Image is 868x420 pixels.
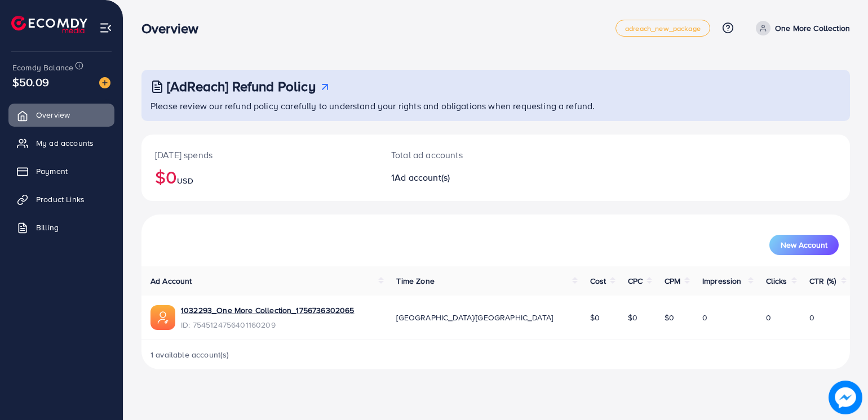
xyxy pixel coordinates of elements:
[769,235,839,255] button: New Account
[396,312,553,323] span: [GEOGRAPHIC_DATA]/[GEOGRAPHIC_DATA]
[99,77,110,88] img: image
[181,305,355,316] a: 1032293_One More Collection_1756736302065
[12,62,73,73] span: Ecomdy Balance
[150,349,229,360] span: 1 available account(s)
[396,275,434,287] span: Time Zone
[775,21,850,35] p: One More Collection
[181,319,355,330] span: ID: 7545124756401160209
[150,99,843,113] p: Please review our refund policy carefully to understand your rights and obligations when requesti...
[36,137,94,149] span: My ad accounts
[829,381,862,414] img: image
[8,104,114,126] a: Overview
[8,188,114,211] a: Product Links
[36,222,59,233] span: Billing
[665,275,680,287] span: CPM
[809,275,836,287] span: CTR (%)
[665,312,674,323] span: $0
[167,78,316,95] h3: [AdReach] Refund Policy
[781,241,827,249] span: New Account
[177,175,193,186] span: USD
[36,194,85,205] span: Product Links
[809,312,814,323] span: 0
[36,166,68,177] span: Payment
[766,275,787,287] span: Clicks
[766,312,771,323] span: 0
[150,275,192,287] span: Ad Account
[8,216,114,239] a: Billing
[36,109,70,120] span: Overview
[12,74,49,90] span: $50.09
[11,16,87,33] img: logo
[628,275,643,287] span: CPC
[625,25,701,32] span: adreach_new_package
[395,171,450,184] span: Ad account(s)
[751,21,850,35] a: One More Collection
[590,275,606,287] span: Cost
[150,305,175,330] img: ic-ads-acc.e4c84228.svg
[702,275,742,287] span: Impression
[8,132,114,154] a: My ad accounts
[99,21,112,34] img: menu
[615,20,710,37] a: adreach_new_package
[141,20,207,37] h3: Overview
[8,160,114,182] a: Payment
[628,312,637,323] span: $0
[590,312,600,323] span: $0
[155,148,364,162] p: [DATE] spends
[391,172,541,183] h2: 1
[155,166,364,187] h2: $0
[391,148,541,162] p: Total ad accounts
[702,312,707,323] span: 0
